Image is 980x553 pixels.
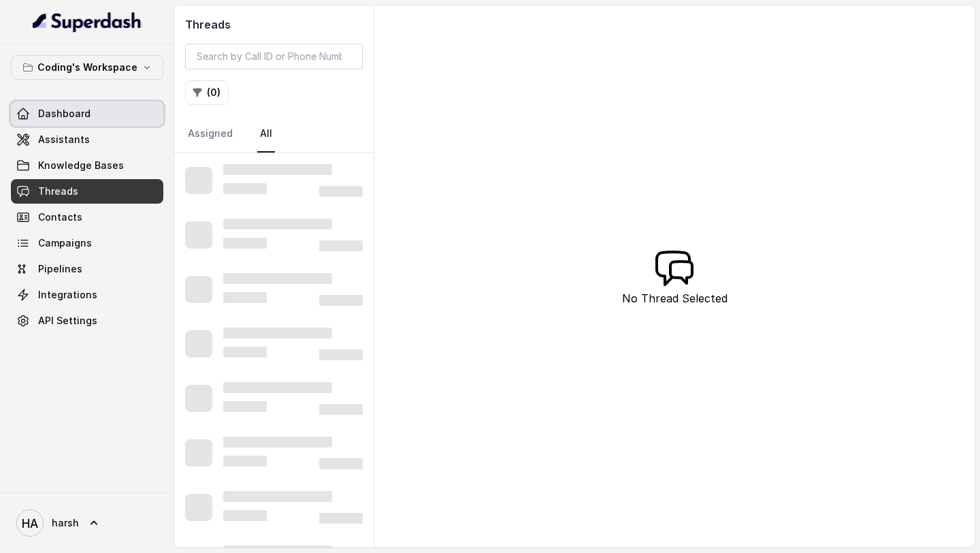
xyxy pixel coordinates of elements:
span: Threads [38,185,78,198]
text: HA [22,516,38,531]
a: Contacts [11,205,163,230]
a: API Settings [11,309,163,333]
span: Contacts [38,210,82,224]
span: Knowledge Bases [38,159,124,172]
a: Integrations [11,283,163,307]
span: Dashboard [38,107,91,121]
img: light.svg [33,11,142,33]
p: Coding's Workspace [37,59,137,76]
input: Search by Call ID or Phone Number [185,44,363,69]
h2: Threads [185,16,363,33]
p: No Thread Selected [622,290,728,306]
a: Threads [11,179,163,204]
span: Pipelines [38,262,82,276]
a: harsh [11,504,163,542]
a: Pipelines [11,257,163,281]
a: Assigned [185,116,235,153]
button: Coding's Workspace [11,55,163,80]
a: All [257,116,275,153]
a: Assistants [11,127,163,152]
a: Dashboard [11,101,163,126]
span: Assistants [38,133,90,146]
a: Campaigns [11,231,163,255]
a: Knowledge Bases [11,153,163,178]
nav: Tabs [185,116,363,153]
button: (0) [185,80,229,105]
span: Integrations [38,288,97,302]
span: harsh [52,516,79,530]
span: API Settings [38,314,97,328]
span: Campaigns [38,236,92,250]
